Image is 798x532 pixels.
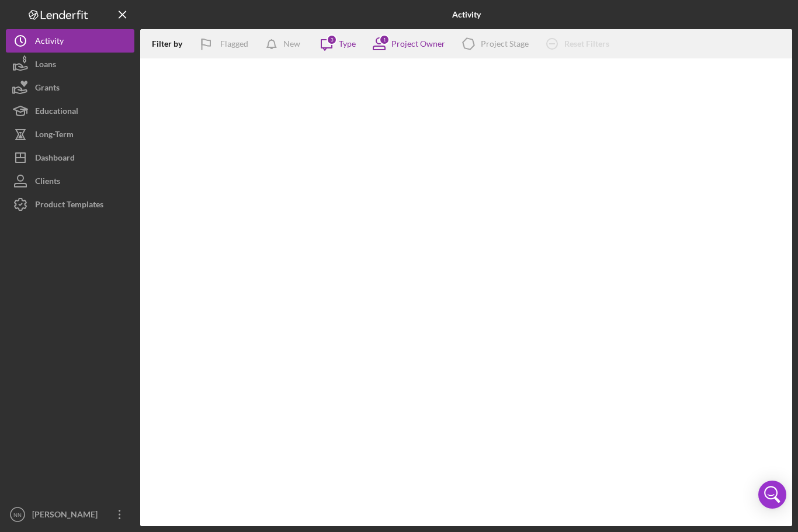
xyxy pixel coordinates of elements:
[758,481,786,509] div: Open Intercom Messenger
[6,169,134,193] button: Clients
[220,32,248,55] div: Flagged
[391,39,445,48] div: Project Owner
[35,76,60,102] div: Grants
[6,193,134,216] button: Product Templates
[6,123,134,146] button: Long-Term
[537,32,621,55] button: Reset Filters
[327,34,337,45] div: 3
[191,32,260,55] button: Flagged
[6,29,134,53] button: Activity
[29,503,105,529] div: [PERSON_NAME]
[35,146,75,172] div: Dashboard
[35,53,56,79] div: Loans
[339,39,356,48] div: Type
[481,39,529,48] div: Project Stage
[35,29,64,55] div: Activity
[564,32,609,55] div: Reset Filters
[379,34,390,45] div: 1
[6,99,134,123] button: Educational
[35,193,103,219] div: Product Templates
[35,99,78,126] div: Educational
[152,39,191,48] div: Filter by
[6,76,134,99] button: Grants
[6,53,134,76] button: Loans
[35,169,60,196] div: Clients
[6,146,134,169] button: Dashboard
[283,32,300,55] div: New
[35,123,74,149] div: Long-Term
[260,32,312,55] button: New
[6,503,134,526] button: NN[PERSON_NAME]
[452,10,481,19] b: Activity
[13,512,22,518] text: NN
